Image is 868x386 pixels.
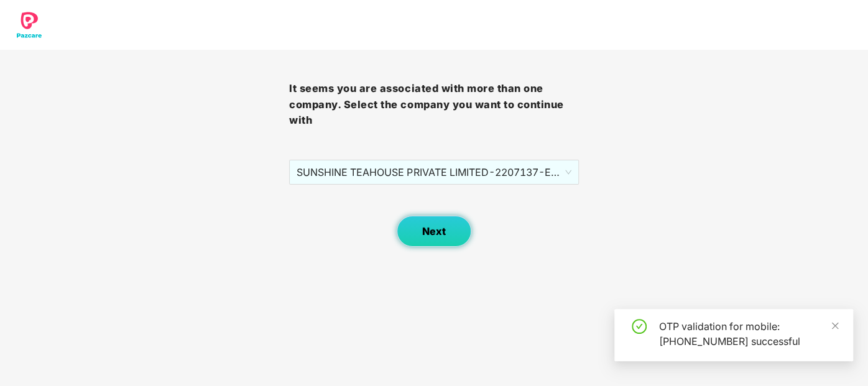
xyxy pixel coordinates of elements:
[397,216,471,247] button: Next
[422,226,446,237] span: Next
[289,81,578,129] h3: It seems you are associated with more than one company. Select the company you want to continue with
[659,319,838,349] div: OTP validation for mobile: [PHONE_NUMBER] successful
[831,321,839,330] span: close
[297,160,571,184] span: SUNSHINE TEAHOUSE PRIVATE LIMITED - 2207137 - EMPLOYEE
[632,319,647,334] span: check-circle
